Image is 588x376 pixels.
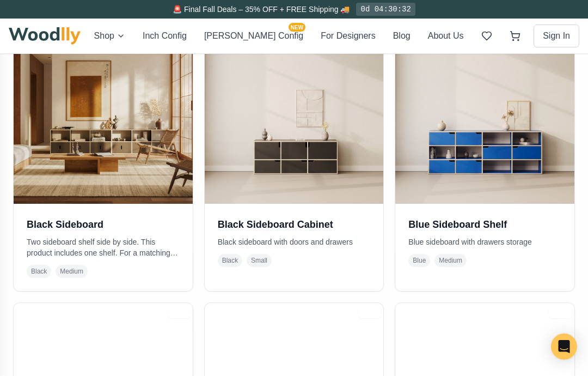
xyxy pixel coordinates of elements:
[9,27,81,45] img: Woodlly
[549,306,572,318] div: Inch
[321,29,375,43] button: For Designers
[218,217,371,232] h3: Black Sideboard Cabinet
[27,265,51,278] span: Black
[218,254,242,267] span: Black
[358,306,382,318] div: Inch
[167,306,191,318] div: Inch
[434,254,467,267] span: Medium
[428,29,464,43] button: About Us
[408,254,430,267] span: Blue
[534,25,579,47] button: Sign In
[14,25,193,204] img: Black Sideboard
[395,25,574,204] img: Blue Sideboard Shelf
[218,236,371,247] p: Black sideboard with doors and drawers
[173,5,350,14] span: 🚨 Final Fall Deals – 35% OFF + FREE Shipping 🚚
[143,29,187,43] button: Inch Config
[56,265,88,278] span: Medium
[27,217,180,232] h3: Black Sideboard
[408,217,561,232] h3: Blue Sideboard Shelf
[356,3,415,16] div: 0d 04:30:32
[393,29,411,43] button: Blog
[27,236,180,258] p: Two sideboard shelf side by side. This product includes one shelf. For a matching set as shown in...
[408,236,561,247] p: Blue sideboard with drawers storage
[204,29,303,43] button: [PERSON_NAME] ConfigNEW
[551,333,577,360] div: Open Intercom Messenger
[205,25,384,204] img: Black Sideboard Cabinet
[289,23,305,32] span: NEW
[94,29,125,43] button: Shop
[247,254,272,267] span: Small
